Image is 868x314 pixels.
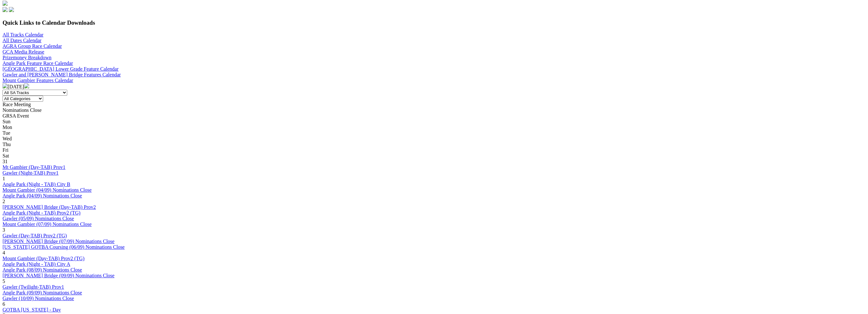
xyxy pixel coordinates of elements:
[3,301,5,307] span: 6
[3,119,865,125] div: Sun
[3,72,121,77] a: Gawler and [PERSON_NAME] Bridge Features Calendar
[3,32,43,37] a: All Tracks Calendar
[3,199,5,204] span: 2
[3,66,119,72] a: [GEOGRAPHIC_DATA] Lower Grade Feature Calendar
[3,193,82,198] a: Angle Park (04/09) Nominations Close
[3,107,865,113] div: Nominations Close
[3,210,81,215] a: Angle Park (Night - TAB) Prov2 (TG)
[3,38,42,43] a: All Dates Calendar
[3,78,73,83] a: Mount Gambier Features Calendar
[3,7,8,12] img: facebook.svg
[3,130,865,136] div: Tue
[3,187,92,193] a: Mount Gambier (04/09) Nominations Close
[3,239,114,244] a: [PERSON_NAME] Bridge (07/09) Nominations Close
[3,159,8,164] span: 31
[3,296,74,301] a: Gawler (10/09) Nominations Close
[3,49,44,54] a: GCA Media Release
[3,136,865,142] div: Wed
[3,113,865,119] div: GRSA Event
[3,221,92,227] a: Mount Gambier (07/09) Nominations Close
[3,284,64,290] a: Gawler (Twilight-TAB) Prov1
[3,170,58,176] a: Gawler (Night-TAB) Prov1
[3,83,8,88] img: chevron-left-pager-white.svg
[3,307,61,312] a: GOTBA [US_STATE] - Day
[3,204,96,210] a: [PERSON_NAME] Bridge (Day-TAB) Prov2
[3,233,67,238] a: Gawler (Day-TAB) Prov2 (TG)
[3,216,74,221] a: Gawler (05/09) Nominations Close
[3,182,70,187] a: Angle Park (Night - TAB) City B
[3,227,5,233] span: 3
[3,256,84,261] a: Mount Gambier (Day-TAB) Prov2 (TG)
[3,279,5,284] span: 5
[3,55,51,60] a: Prizemoney Breakdown
[3,153,865,159] div: Sat
[24,83,29,88] img: chevron-right-pager-white.svg
[3,176,5,181] span: 1
[3,261,70,267] a: Angle Park (Night - TAB) City A
[3,142,865,147] div: Thu
[3,273,114,278] a: [PERSON_NAME] Bridge (09/09) Nominations Close
[3,61,73,66] a: Angle Park Feature Race Calendar
[3,164,65,170] a: Mt Gambier (Day-TAB) Prov1
[3,1,8,6] img: logo-grsa-white.png
[3,244,125,250] a: [US_STATE] GOTBA Coursing (06/09) Nominations Close
[3,83,865,90] div: [DATE]
[9,7,14,12] img: twitter.svg
[3,267,82,272] a: Angle Park (08/09) Nominations Close
[3,102,865,107] div: Race Meeting
[3,290,82,295] a: Angle Park (09/09) Nominations Close
[3,250,5,255] span: 4
[3,147,865,153] div: Fri
[3,43,62,49] a: AGRA Group Race Calendar
[3,19,865,26] h3: Quick Links to Calendar Downloads
[3,125,865,130] div: Mon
